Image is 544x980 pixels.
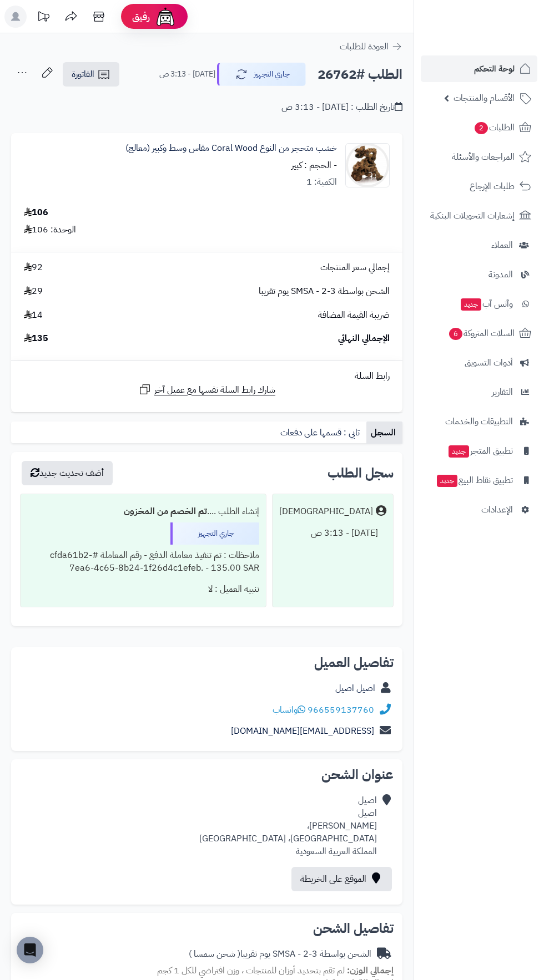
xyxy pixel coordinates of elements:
h2: عنوان الشحن [20,768,394,781]
h2: الطلب #26762 [318,63,402,86]
a: أدوات التسويق [421,349,537,376]
div: الوحدة: 106 [24,224,76,236]
span: التطبيقات والخدمات [445,414,513,429]
div: جاري التجهيز [170,522,259,545]
a: تحديثات المنصة [29,6,57,31]
span: لم تقم بتحديد أوزان للمنتجات ، وزن افتراضي للكل 1 كجم [157,964,345,977]
span: العودة للطلبات [340,40,389,53]
a: السلات المتروكة6 [421,320,537,347]
span: السلات المتروكة [448,326,515,341]
a: اصيل اصيل [335,682,375,695]
img: ai-face.png [154,6,177,28]
a: 966559137760 [308,703,374,717]
button: جاري التجهيز [217,63,306,86]
h2: تفاصيل الشحن [20,922,394,935]
span: تطبيق نقاط البيع [436,473,513,488]
img: logo-2.png [469,29,533,53]
a: التقارير [421,379,537,405]
small: - الحجم : كبير [291,159,337,172]
span: 6 [449,328,462,340]
span: تطبيق المتجر [447,443,513,459]
a: لوحة التحكم [421,55,537,82]
span: جديد [437,475,457,487]
small: [DATE] - 3:13 ص [159,69,215,80]
span: المدونة [488,267,513,282]
span: أدوات التسويق [465,355,513,370]
span: العملاء [491,237,513,253]
span: الطلبات [474,120,515,135]
span: جديد [461,298,481,311]
div: رابط السلة [16,370,398,383]
a: الطلبات2 [421,114,537,141]
span: 2 [475,122,488,134]
span: الإعدادات [481,502,513,517]
strong: إجمالي الوزن: [347,964,394,977]
div: تاريخ الطلب : [DATE] - 3:13 ص [281,101,402,114]
span: طلبات الإرجاع [470,179,515,194]
span: رفيق [132,10,150,23]
a: طلبات الإرجاع [421,173,537,200]
div: تنبيه العميل : لا [27,578,259,600]
a: المراجعات والأسئلة [421,144,537,170]
div: إنشاء الطلب .... [27,501,259,522]
span: التقارير [492,384,513,400]
a: خشب متحجر من النوع Coral Wood مقاس وسط وكبير (معالج) [125,142,337,155]
span: إجمالي سعر المنتجات [320,261,390,274]
span: الفاتورة [72,68,94,81]
a: السجل [366,422,402,444]
a: العملاء [421,232,537,258]
a: الإعدادات [421,496,537,523]
button: أضف تحديث جديد [22,461,113,485]
span: جديد [449,445,469,458]
span: لوحة التحكم [474,61,515,77]
span: الأقسام والمنتجات [454,90,515,106]
div: [DATE] - 3:13 ص [279,522,386,544]
span: 29 [24,285,43,298]
a: الفاتورة [63,62,119,87]
span: الإجمالي النهائي [338,332,390,345]
b: تم الخصم من المخزون [124,505,207,518]
div: Open Intercom Messenger [17,937,43,963]
span: وآتس آب [460,296,513,312]
a: التطبيقات والخدمات [421,408,537,435]
div: اصيل اصيل [PERSON_NAME]، [GEOGRAPHIC_DATA]، [GEOGRAPHIC_DATA] المملكة العربية السعودية [199,794,377,857]
h3: سجل الطلب [328,466,394,480]
div: 106 [24,206,48,219]
div: الكمية: 1 [306,176,337,189]
span: 92 [24,261,43,274]
a: الموقع على الخريطة [291,867,392,891]
a: تطبيق نقاط البيعجديد [421,467,537,494]
h2: تفاصيل العميل [20,656,394,669]
span: 14 [24,309,43,322]
a: وآتس آبجديد [421,291,537,317]
span: الشحن بواسطة SMSA - 2-3 يوم تقريبا [259,285,390,298]
div: ملاحظات : تم تنفيذ معاملة الدفع - رقم المعاملة #cfda61b2-7ea6-4c65-8b24-1f26d4c1efeb. - 135.00 SAR [27,545,259,579]
a: تطبيق المتجرجديد [421,438,537,464]
span: ضريبة القيمة المضافة [318,309,390,322]
a: العودة للطلبات [340,40,402,53]
a: إشعارات التحويلات البنكية [421,202,537,229]
div: الشحن بواسطة SMSA - 2-3 يوم تقريبا [189,948,371,961]
span: المراجعات والأسئلة [452,149,515,165]
span: 135 [24,332,48,345]
a: تابي : قسمها على دفعات [276,422,366,444]
a: شارك رابط السلة نفسها مع عميل آخر [138,383,275,397]
span: شارك رابط السلة نفسها مع عميل آخر [154,384,275,397]
div: [DEMOGRAPHIC_DATA] [279,505,373,518]
a: [EMAIL_ADDRESS][DOMAIN_NAME] [231,724,374,738]
a: المدونة [421,261,537,288]
img: 1749266085-71EWnrIxqWL._AC_UF1000,1000_QL80_-90x90.jpg [346,143,389,187]
span: ( شحن سمسا ) [189,947,240,961]
a: واتساب [273,703,305,717]
span: إشعارات التحويلات البنكية [430,208,515,224]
